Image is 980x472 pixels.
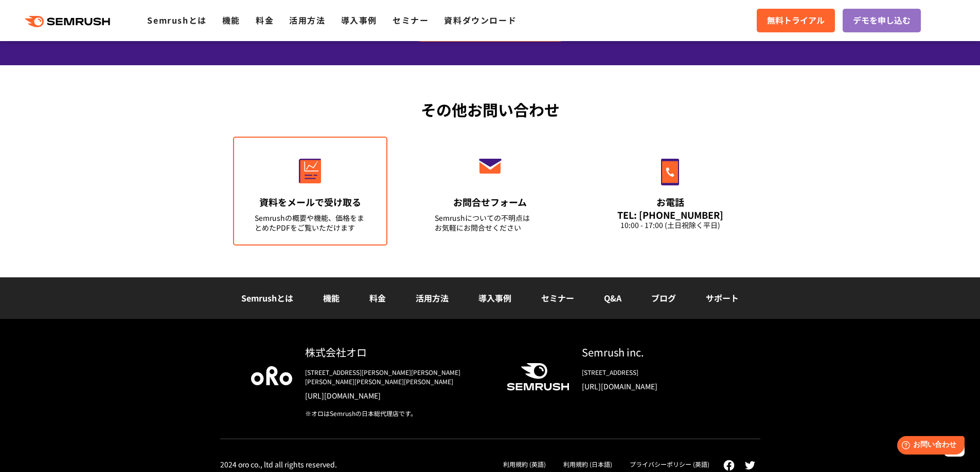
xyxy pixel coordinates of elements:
div: TEL: [PHONE_NUMBER] [615,209,726,220]
div: ※オロはSemrushの日本総代理店です。 [305,409,490,418]
div: お電話 [615,196,726,209]
div: 株式会社オロ [305,345,490,360]
a: 活用方法 [416,292,449,304]
div: 資料をメールで受け取る [255,196,366,209]
a: [URL][DOMAIN_NAME] [582,381,729,391]
a: セミナー [393,14,429,26]
div: 2024 oro co., ltd all rights reserved. [220,460,337,469]
div: 10:00 - 17:00 (土日祝除く平日) [615,220,726,230]
a: お問合せフォーム Semrushについての不明点はお気軽にお問合せください [413,137,567,246]
a: 利用規約 (日本語) [563,460,612,468]
span: 無料トライアル [767,14,825,27]
a: Q&A [604,292,621,304]
a: 無料トライアル [757,9,835,32]
a: Semrushとは [241,292,293,304]
a: 導入事例 [478,292,511,304]
a: 資料をメールで受け取る Semrushの概要や機能、価格をまとめたPDFをご覧いただけます [233,137,387,246]
a: 機能 [222,14,240,26]
div: Semrush inc. [582,345,729,360]
a: 利用規約 (英語) [503,460,546,468]
img: facebook [723,460,735,471]
a: 導入事例 [341,14,377,26]
div: Semrushの概要や機能、価格をまとめたPDFをご覧いただけます [255,213,366,233]
a: サポート [706,292,739,304]
a: セミナー [541,292,574,304]
a: プライバシーポリシー (英語) [630,460,709,468]
a: [URL][DOMAIN_NAME] [305,390,490,401]
div: Semrushについての不明点は お気軽にお問合せください [435,213,546,233]
img: oro company [251,366,292,385]
iframe: Help widget launcher [888,432,969,461]
a: デモを申し込む [843,9,921,32]
a: ブログ [651,292,676,304]
div: お問合せフォーム [435,196,546,209]
a: 資料ダウンロード [444,14,516,26]
img: twitter [745,461,755,469]
div: [STREET_ADDRESS] [582,368,729,377]
a: 料金 [369,292,386,304]
a: 機能 [323,292,340,304]
div: その他お問い合わせ [220,98,760,121]
a: 料金 [256,14,274,26]
a: 活用方法 [289,14,325,26]
span: デモを申し込む [853,14,911,27]
div: [STREET_ADDRESS][PERSON_NAME][PERSON_NAME][PERSON_NAME][PERSON_NAME][PERSON_NAME] [305,368,490,386]
a: Semrushとは [147,14,206,26]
